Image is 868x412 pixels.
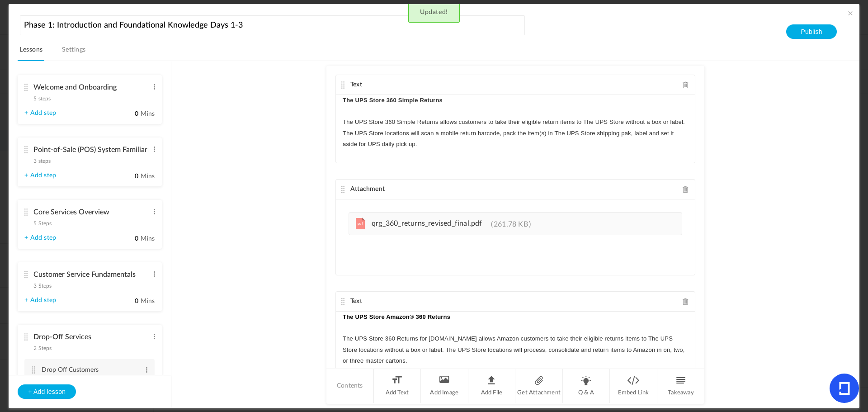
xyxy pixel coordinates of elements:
[116,235,139,243] input: Mins
[356,218,365,230] cite: pdf
[326,369,374,403] li: Contents
[141,173,155,180] span: Mins
[33,346,52,351] span: 2 Steps
[563,369,610,403] li: Q & A
[24,234,56,242] a: + Add step
[24,109,56,117] a: + Add step
[610,369,657,403] li: Embed Link
[657,369,704,403] li: Takeaway
[33,158,51,164] span: 3 steps
[33,283,52,289] span: 3 Steps
[141,298,155,304] span: Mins
[491,221,531,228] span: 261.78 KB
[33,96,51,101] span: 5 steps
[18,384,76,399] button: + Add lesson
[33,221,52,226] span: 5 Steps
[18,44,44,61] a: Lessons
[141,236,155,242] span: Mins
[24,172,56,180] a: + Add step
[374,369,421,403] li: Add Text
[20,15,525,35] input: Course name
[468,369,516,403] li: Add File
[786,24,836,39] button: Publish
[116,172,139,181] input: Mins
[515,369,563,403] li: Get Attachment
[350,81,362,88] span: Text
[116,110,139,118] input: Mins
[350,186,385,192] span: Attachment
[343,117,688,150] p: The UPS Store 360 Simple Returns allows customers to take their eligible return items to The UPS ...
[24,297,56,304] a: + Add step
[141,111,155,117] span: Mins
[343,313,450,320] strong: The UPS Store Amazon® 360 Returns
[421,369,468,403] li: Add Image
[350,298,362,304] span: Text
[60,44,88,61] a: Settings
[343,97,443,104] strong: The UPS Store 360 Simple Returns
[116,297,139,306] input: Mins
[372,220,482,227] span: qrg_360_returns_revised_final.pdf
[343,333,688,366] p: The UPS Store 360 Returns for [DOMAIN_NAME] allows Amazon customers to take their eligible return...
